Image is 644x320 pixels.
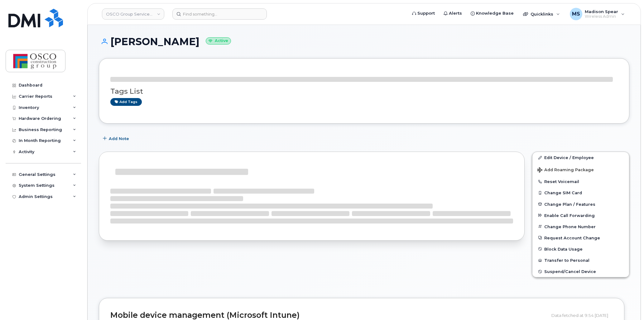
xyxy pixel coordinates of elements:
button: Change Phone Number [532,221,629,232]
button: Enable Call Forwarding [532,210,629,221]
button: Transfer to Personal [532,255,629,266]
button: Suspend/Cancel Device [532,266,629,277]
h1: [PERSON_NAME] [99,36,629,47]
button: Change Plan / Features [532,199,629,210]
button: Reset Voicemail [532,176,629,187]
button: Request Account Change [532,232,629,243]
button: Add Note [99,133,134,144]
button: Add Roaming Package [532,163,629,176]
button: Change SIM Card [532,187,629,198]
span: Suspend/Cancel Device [544,269,596,274]
a: Edit Device / Employee [532,152,629,163]
a: Add tags [110,98,142,106]
h2: Mobile device management (Microsoft Intune) [110,311,547,320]
button: Block Data Usage [532,243,629,255]
span: Add Note [109,136,129,142]
span: Change Plan / Features [544,202,595,206]
h3: Tags List [110,87,618,95]
small: Active [206,37,231,45]
span: Add Roaming Package [537,167,594,173]
span: Enable Call Forwarding [544,213,595,218]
